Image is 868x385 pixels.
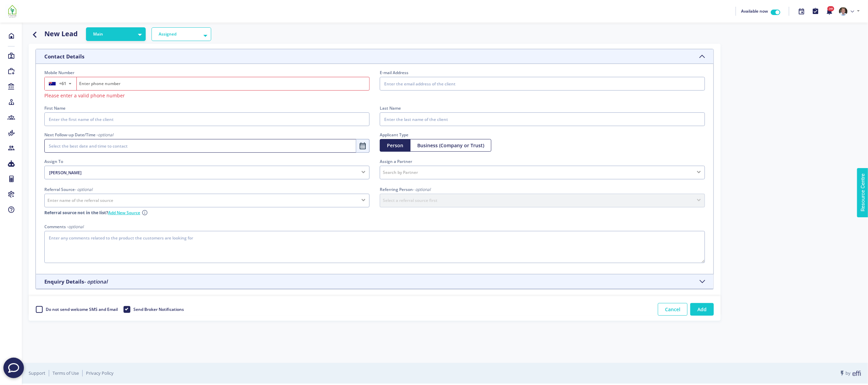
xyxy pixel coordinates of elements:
[84,278,107,285] i: - optional
[839,7,848,16] img: 05ee49a5-7a20-4666-9e8c-f1b57a6951a1-637908577730117354.png
[133,306,184,312] span: Send Broker Notifications
[86,27,146,41] button: Main
[151,27,211,41] button: Assigned
[827,6,834,11] span: 248
[658,303,688,316] button: Cancel
[380,105,705,111] label: Last Name
[5,4,19,18] img: 7ef6f553-fa6a-4c30-bc82-24974be04ac6-637908507574932421.png
[68,224,84,230] i: optional
[383,169,418,176] span: Search by Partner
[53,370,79,376] a: Terms of Use
[44,223,84,230] label: Comments -
[380,186,431,193] label: Referring Person
[75,187,92,192] i: - optional
[44,69,370,76] label: Mobile Number
[380,132,705,138] label: Applicant Type
[380,77,705,91] input: Enter the email address of the client
[413,187,431,192] i: - optional
[741,8,768,14] span: Available now
[690,303,714,316] button: Add
[839,370,861,377] span: by
[44,209,108,216] b: Referral source not in the list?
[380,158,705,165] legend: Assign a Partner
[44,132,113,138] label: Next Follow-up Date/Time -
[44,139,370,153] input: Select the best date and time to contact
[822,4,836,19] button: 248
[86,370,114,376] a: Privacy Policy
[47,169,356,176] span: [PERSON_NAME]
[410,139,491,152] button: Business (Company or Trust)
[142,209,148,217] i: Note: Use Referral Portal to add a complete referrer profile.
[108,209,140,216] a: Add New Source
[59,80,66,87] span: +61
[44,105,370,111] label: First Name
[98,132,113,138] i: optional
[6,2,44,10] span: Resource Centre
[46,306,118,312] span: Do not send welcome SMS and Email
[44,92,370,99] div: Please enter a valid phone number
[44,278,107,285] h5: Enquiry Details
[44,53,84,59] h5: Contact Details
[44,29,78,39] h4: New Lead
[44,112,370,126] input: Enter the first name of the client
[380,139,410,152] button: Person
[29,370,45,376] a: Support
[380,112,705,126] input: Enter the last name of the client
[77,77,369,90] input: Enter phone number
[380,69,705,76] label: E-mail Address
[68,82,74,85] span: ▼
[44,158,370,165] legend: Assign To
[47,197,113,204] span: Enter name of the referral source
[44,186,92,193] label: Referral Source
